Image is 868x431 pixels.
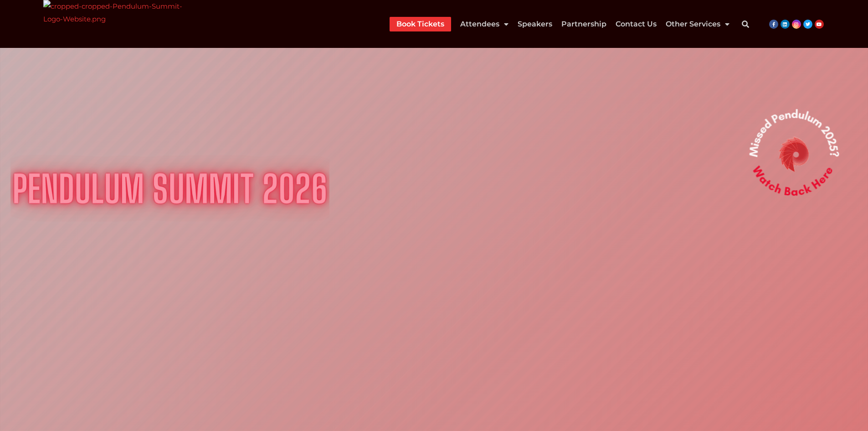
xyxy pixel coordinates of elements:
a: Speakers [518,17,552,31]
a: Other Services [666,17,729,31]
a: Partnership [561,17,606,31]
a: Book Tickets [396,17,444,31]
nav: Menu [390,17,729,31]
a: Attendees [460,17,508,31]
a: Contact Us [616,17,657,31]
div: Search [736,15,755,33]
